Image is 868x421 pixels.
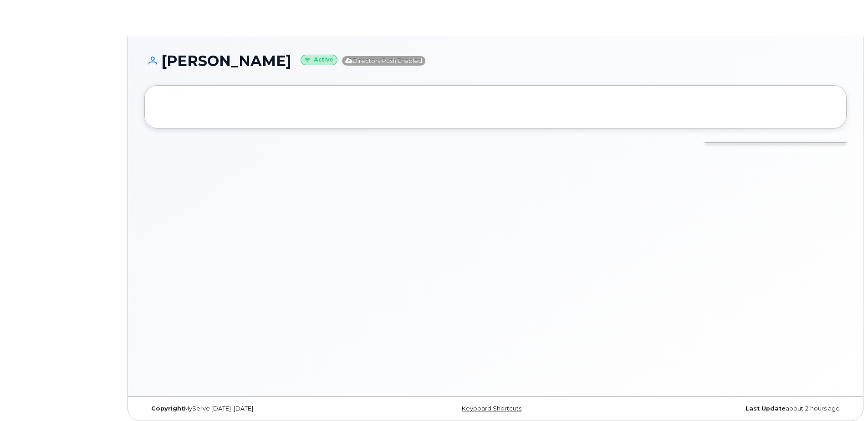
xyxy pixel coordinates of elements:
div: MyServe [DATE]–[DATE] [144,405,378,412]
strong: Last Update [745,405,786,412]
strong: Copyright [151,405,184,412]
small: Active [301,55,337,65]
a: Keyboard Shortcuts [462,405,521,412]
div: about 2 hours ago [613,405,847,412]
h1: [PERSON_NAME] [144,53,847,69]
span: Directory Push Enabled [342,56,425,66]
